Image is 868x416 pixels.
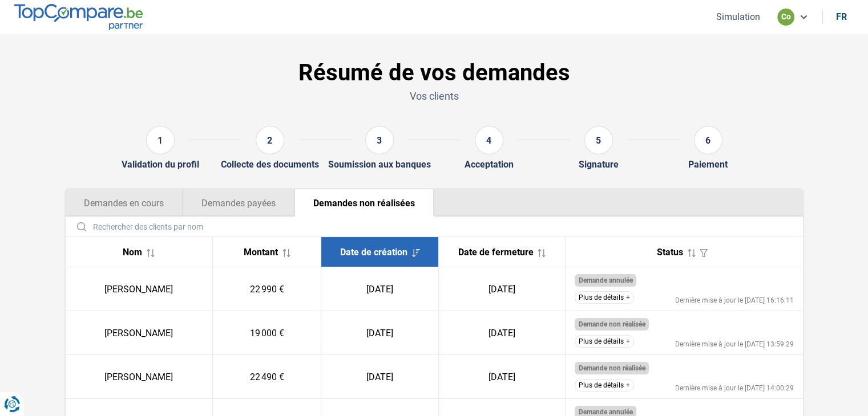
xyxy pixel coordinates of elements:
button: Plus de détails [575,379,634,391]
div: Collecte des documents [221,159,319,170]
button: Demandes payées [183,189,294,217]
button: Plus de détails [575,335,634,348]
h1: Résumé de vos demandes [64,59,804,87]
td: [DATE] [321,355,438,399]
span: Demande non réalisée [578,320,645,328]
td: [DATE] [438,311,565,355]
div: Soumission aux banques [328,159,431,170]
div: Validation du profil [122,159,199,170]
td: 22 490 € [213,355,321,399]
div: Signature [579,159,619,170]
div: 1 [146,126,175,154]
input: Rechercher des clients par nom [70,217,798,236]
td: [DATE] [321,311,438,355]
div: 4 [475,126,503,154]
div: Dernière mise à jour le [DATE] 14:00:29 [675,385,794,391]
span: Date de fermeture [458,247,533,258]
span: Demande annulée [578,276,632,284]
span: Montant [244,247,278,258]
td: 19 000 € [213,311,321,355]
td: 22 990 € [213,267,321,311]
span: Demande annulée [578,408,632,416]
button: Simulation [713,11,764,23]
button: Demandes en cours [66,189,183,217]
td: [PERSON_NAME] [66,311,213,355]
span: Date de création [340,247,407,258]
span: Status [657,247,683,258]
span: Demande non réalisée [578,364,645,372]
div: 3 [365,126,394,154]
td: [PERSON_NAME] [66,267,213,311]
div: co [777,9,794,26]
img: TopCompare.be [14,4,143,30]
button: Plus de détails [575,291,634,304]
span: Nom [123,247,142,258]
div: Paiement [688,159,728,170]
td: [DATE] [321,267,438,311]
p: Vos clients [64,89,804,103]
td: [DATE] [438,355,565,399]
div: Dernière mise à jour le [DATE] 16:16:11 [675,297,794,304]
div: 6 [694,126,722,154]
div: Acceptation [465,159,514,170]
td: [DATE] [438,267,565,311]
div: 5 [584,126,613,154]
div: 2 [256,126,284,154]
td: [PERSON_NAME] [66,355,213,399]
div: Dernière mise à jour le [DATE] 13:59:29 [675,341,794,348]
button: Demandes non réalisées [294,189,434,217]
div: fr [836,11,847,22]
